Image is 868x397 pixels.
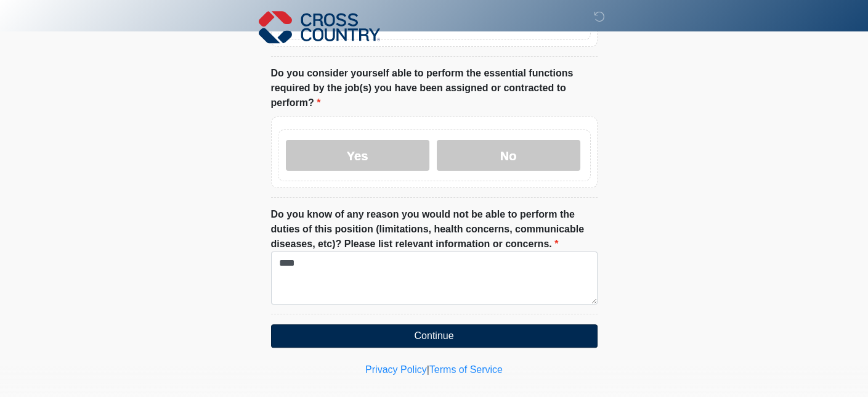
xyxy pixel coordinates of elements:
label: Yes [286,140,429,171]
label: Do you consider yourself able to perform the essential functions required by the job(s) you have ... [271,66,598,110]
label: Do you know of any reason you would not be able to perform the duties of this position (limitatio... [271,207,598,252]
a: Privacy Policy [365,364,427,375]
label: No [437,140,580,171]
a: | [427,364,429,375]
img: Cross Country Logo [259,9,381,45]
a: Terms of Service [429,364,503,375]
button: Continue [271,324,598,348]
